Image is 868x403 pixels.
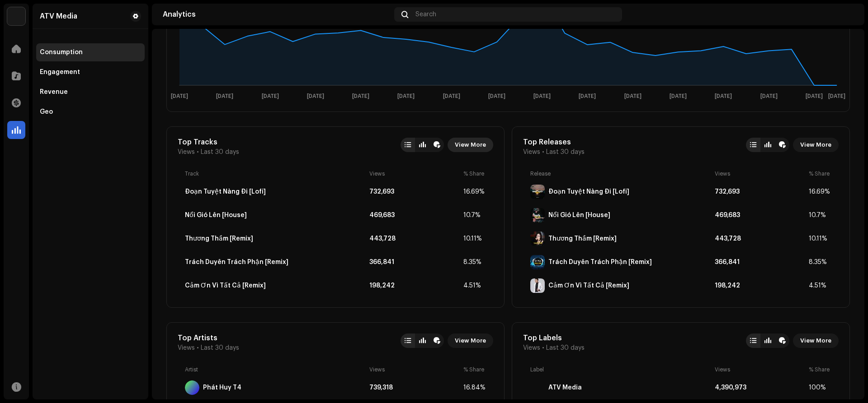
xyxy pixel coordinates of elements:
[463,384,486,391] div: 16.84%
[523,138,585,147] div: Top Releases
[185,235,253,242] div: Thương Thầm [Remix]
[523,148,540,156] span: Views
[448,334,493,348] button: View More
[36,103,145,121] re-m-nav-item: Geo
[171,93,188,99] text: [DATE]
[530,208,545,222] img: 3D625783-5D6B-4BA6-9D95-F37A1ECF07E8
[463,235,486,242] div: 10.11%
[178,148,195,156] span: Views
[715,259,805,266] div: 366,841
[463,282,486,289] div: 4.51%
[197,344,199,352] span: •
[546,344,585,352] span: Last 30 days
[546,148,585,156] span: Last 30 days
[542,148,544,156] span: •
[809,282,831,289] div: 4.51%
[530,185,545,199] img: B74DDFA4-C326-4846-8016-AF6D28FC18C3
[463,188,486,195] div: 16.69%
[715,188,805,195] div: 732,693
[760,93,778,99] text: [DATE]
[463,366,486,373] div: % Share
[443,93,460,99] text: [DATE]
[40,69,80,76] div: Engagement
[530,380,545,395] img: C8E98757-FBE5-4D80-8072-074FAE493868
[715,170,805,177] div: Views
[369,170,460,177] div: Views
[369,188,460,195] div: 732,693
[809,212,831,219] div: 10.7%
[828,93,845,99] text: [DATE]
[533,93,551,99] text: [DATE]
[185,366,366,373] div: Artist
[715,282,805,289] div: 198,242
[216,93,233,99] text: [DATE]
[542,344,544,352] span: •
[530,232,545,246] img: 91C16827-6D2F-4E3E-AA80-0F23E2340FEA
[369,259,460,266] div: 366,841
[163,11,391,18] div: Analytics
[463,170,486,177] div: % Share
[530,170,711,177] div: Release
[185,188,266,195] div: Đoạn Tuyệt Nàng Đi [Lofi]
[715,212,805,219] div: 469,683
[809,366,831,373] div: % Share
[793,138,839,152] button: View More
[201,344,239,352] span: Last 30 days
[448,138,493,152] button: View More
[548,384,582,391] div: ATV Media
[548,212,610,219] div: Nổi Gió Lên [House]
[809,259,831,266] div: 8.35%
[40,88,68,96] div: Revenue
[197,148,199,156] span: •
[463,212,486,219] div: 10.7%
[488,93,505,99] text: [DATE]
[463,259,486,266] div: 8.35%
[806,93,823,99] text: [DATE]
[397,93,415,99] text: [DATE]
[579,93,596,99] text: [DATE]
[307,93,324,99] text: [DATE]
[36,83,145,101] re-m-nav-item: Revenue
[201,148,239,156] span: Last 30 days
[715,93,732,99] text: [DATE]
[800,136,831,154] span: View More
[548,188,629,195] div: Đoạn Tuyệt Nàng Đi [Lofi]
[369,384,460,391] div: 739,318
[262,93,279,99] text: [DATE]
[178,344,195,352] span: Views
[36,43,145,61] re-m-nav-item: Consumption
[369,235,460,242] div: 443,728
[203,384,241,391] div: Phát Huy T4
[530,366,711,373] div: Label
[415,11,436,18] span: Search
[624,93,642,99] text: [DATE]
[715,384,805,391] div: 4,390,973
[548,235,617,242] div: Thương Thầm [Remix]
[530,255,545,269] img: F6B9E9EF-E5EE-4864-8BC1-C951FE6B2CA0
[352,93,369,99] text: [DATE]
[40,13,77,20] div: ATV Media
[36,63,145,81] re-m-nav-item: Engagement
[809,188,831,195] div: 16.69%
[369,282,460,289] div: 198,242
[178,334,239,343] div: Top Artists
[185,170,366,177] div: Track
[670,93,687,99] text: [DATE]
[715,366,805,373] div: Views
[178,138,239,147] div: Top Tracks
[185,212,247,219] div: Nổi Gió Lên [House]
[809,235,831,242] div: 10.11%
[715,235,805,242] div: 443,728
[523,344,540,352] span: Views
[369,366,460,373] div: Views
[809,384,831,391] div: 100%
[548,259,652,266] div: Trách Duyên Trách Phận [Remix]
[185,259,288,266] div: Trách Duyên Trách Phận [Remix]
[369,212,460,219] div: 469,683
[809,170,831,177] div: % Share
[548,282,629,289] div: Cảm Ơn Vì Tất Cả [Remix]
[523,334,585,343] div: Top Labels
[800,332,831,350] span: View More
[455,332,486,350] span: View More
[185,282,266,289] div: Cảm Ơn Vì Tất Cả [Remix]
